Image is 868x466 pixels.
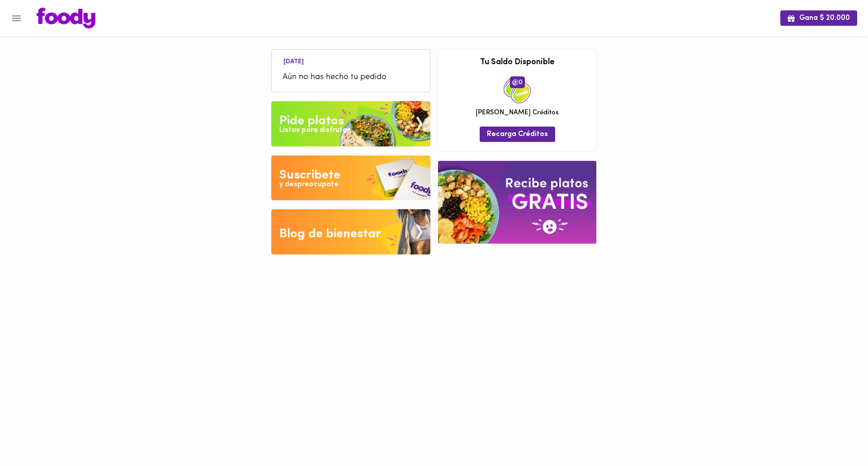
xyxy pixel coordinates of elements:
[780,10,857,25] button: Gana $ 20.000
[510,76,525,88] span: 0
[279,225,381,243] div: Blog de bienestar
[788,14,850,23] span: Gana $ 20.000
[283,71,419,84] span: Aún no has hecho tu pedido
[487,130,548,139] span: Recarga Créditos
[276,56,311,65] li: [DATE]
[279,166,340,184] div: Suscribete
[279,179,339,190] div: y despreocupate
[271,209,430,254] img: Blog de bienestar
[476,108,559,118] span: [PERSON_NAME] Créditos
[480,127,555,141] button: Recarga Créditos
[271,155,430,201] img: Disfruta bajar de peso
[279,125,350,136] div: Listos para disfrutar
[438,161,596,244] img: referral-banner.png
[5,7,28,29] button: Menu
[445,58,590,67] h3: Tu Saldo Disponible
[37,8,95,28] img: logo.png
[512,79,519,85] img: foody-creditos.png
[271,101,430,146] img: Pide un Platos
[279,112,344,130] div: Pide platos
[504,76,531,104] img: credits-package.png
